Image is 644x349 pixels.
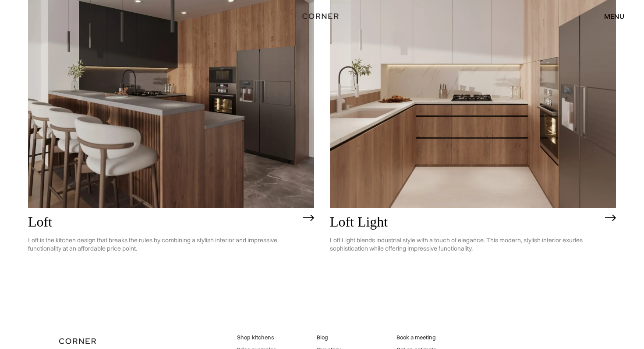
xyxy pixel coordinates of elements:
[330,230,601,259] p: Loft Light blends industrial style with a touch of elegance. This modern, stylish interior exudes...
[296,10,348,22] a: home
[237,334,286,342] a: Shop kitchens
[396,334,436,342] a: Book a meeting
[330,214,601,230] h2: Loft Light
[317,334,370,342] a: Blog
[28,214,299,230] h2: Loft
[595,9,624,24] div: menu
[604,13,624,20] div: menu
[28,230,299,259] p: Loft is the kitchen design that breaks the rules by combining a stylish interior and impressive f...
